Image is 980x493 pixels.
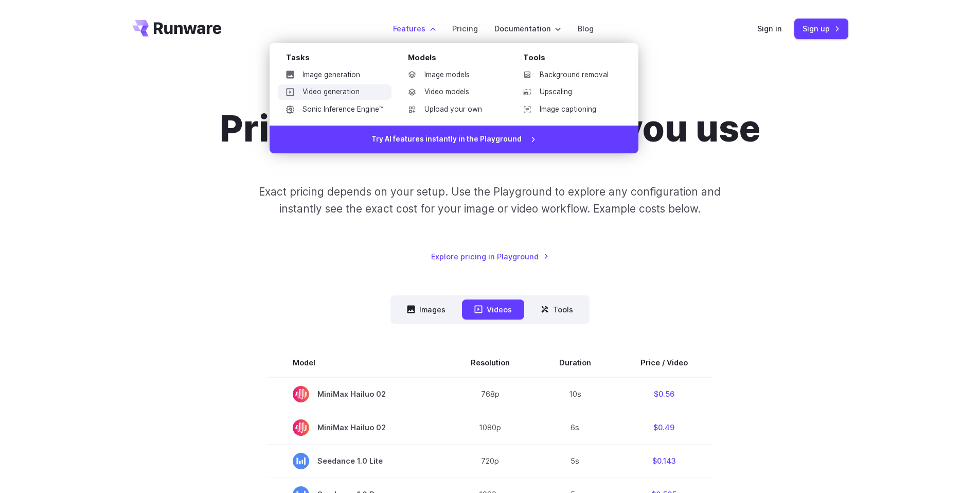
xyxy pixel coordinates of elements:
a: Upload your own [400,102,507,117]
a: Upscaling [515,84,622,100]
th: Price / Video [616,348,712,377]
a: Sign up [794,19,848,39]
a: Blog [578,23,594,34]
button: Videos [462,300,524,320]
td: 768p [446,377,534,411]
th: Resolution [446,348,534,377]
a: Video generation [278,84,391,100]
button: Images [395,300,458,320]
td: 10s [534,377,616,411]
td: 6s [534,411,616,444]
td: 720p [446,444,534,478]
td: $0.49 [616,411,712,444]
span: MiniMax Hailuo 02 [293,386,421,402]
a: Image models [400,67,507,83]
div: Tools [523,51,622,67]
a: Background removal [515,67,622,83]
a: Sonic Inference Engine™ [278,102,391,117]
button: Tools [528,300,585,320]
p: Exact pricing depends on your setup. Use the Playground to explore any configuration and instantl... [239,183,740,218]
a: Explore pricing in Playground [431,251,549,262]
th: Duration [534,348,616,377]
div: Models [408,51,507,67]
td: 1080p [446,411,534,444]
a: Try AI features instantly in the Playground [270,126,638,153]
a: Video models [400,84,507,100]
td: $0.56 [616,377,712,411]
a: Image captioning [515,102,622,117]
div: Tasks [286,51,391,67]
h1: Pricing based on what you use [220,107,760,150]
td: 5s [534,444,616,478]
td: $0.143 [616,444,712,478]
span: MiniMax Hailuo 02 [293,419,421,436]
span: Seedance 1.0 Lite [293,453,421,469]
a: Sign in [757,23,782,34]
a: Go to / [132,20,222,37]
label: Documentation [494,23,561,34]
label: Features [393,23,436,34]
a: Pricing [452,23,478,34]
th: Model [268,348,446,377]
a: Image generation [278,67,391,83]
